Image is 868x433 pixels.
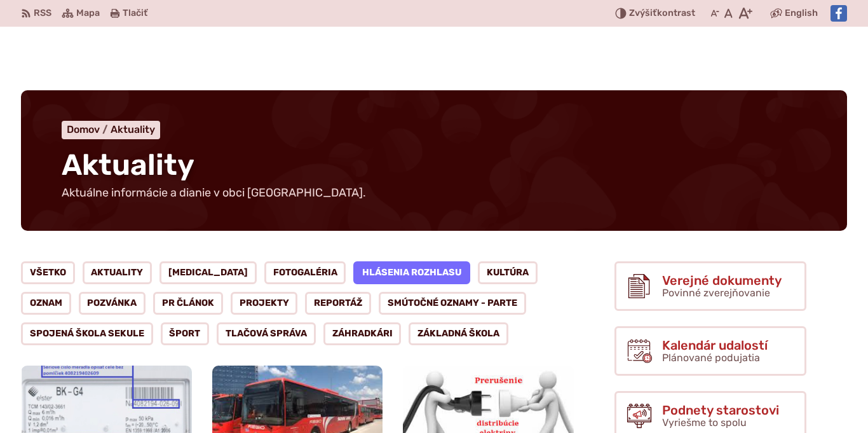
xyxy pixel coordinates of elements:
span: Verejné dokumenty [662,273,782,287]
a: Smútočné oznamy - parte [379,292,526,315]
span: Vyriešme to spolu [662,416,747,429]
a: Domov [67,123,111,135]
a: Základná škola [409,322,508,345]
span: Kalendár udalostí [662,338,768,352]
span: Mapa [76,6,100,21]
span: kontrast [629,8,695,19]
a: Oznam [21,292,71,315]
a: Záhradkári [323,322,402,345]
p: Aktuálne informácie a dianie v obci [GEOGRAPHIC_DATA]. [62,186,367,200]
a: English [782,6,820,21]
a: Tlačová správa [217,322,316,345]
span: Zvýšiť [629,8,657,18]
a: Projekty [231,292,298,315]
a: [MEDICAL_DATA] [159,261,257,284]
span: Plánované podujatia [662,352,760,364]
a: Pozvánka [79,292,146,315]
img: Prejsť na Facebook stránku [831,5,847,22]
a: Kalendár udalostí Plánované podujatia [614,326,806,376]
span: English [785,6,818,21]
a: Fotogaléria [264,261,346,284]
a: Aktuality [111,123,155,135]
a: Reportáž [305,292,371,315]
span: Tlačiť [123,8,147,19]
a: Všetko [21,261,75,284]
span: Aktuality [62,148,194,182]
a: Kultúra [478,261,538,284]
span: Domov [67,123,100,135]
a: Aktuality [83,261,153,284]
span: RSS [34,6,51,21]
a: PR článok [153,292,223,315]
span: Podnety starostovi [662,403,779,417]
a: Verejné dokumenty Povinné zverejňovanie [614,261,806,311]
a: Hlásenia rozhlasu [353,261,470,284]
a: Spojená škola Sekule [21,322,153,345]
a: Šport [161,322,210,345]
span: Povinné zverejňovanie [662,287,770,299]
